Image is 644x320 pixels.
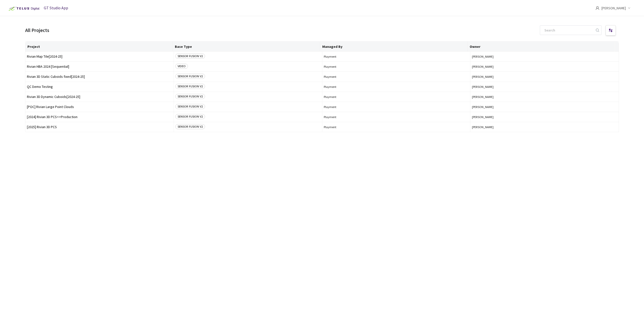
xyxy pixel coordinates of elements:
[44,5,68,10] span: GT Studio App
[25,42,173,52] th: Project
[27,65,172,68] span: Rivian HBA 2024 [Sequential]
[320,42,468,52] th: Managed By
[472,115,617,119] button: [PERSON_NAME]
[324,55,469,58] span: Playment
[595,6,599,10] span: user
[175,54,205,59] span: SENSOR FUSION V2
[324,105,469,109] span: Playment
[472,95,617,99] button: [PERSON_NAME]
[472,85,617,89] button: [PERSON_NAME]
[27,85,172,89] span: QC Demo Testing
[25,26,49,34] div: All Projects
[541,26,595,35] input: Search
[472,125,617,129] button: [PERSON_NAME]
[27,55,172,58] span: Rivian Map Tile[2024-25]
[175,94,205,99] span: SENSOR FUSION V2
[472,75,617,79] button: [PERSON_NAME]
[27,125,172,129] span: [2025] Rivian 3D PCS
[472,55,617,58] button: [PERSON_NAME]
[324,125,469,129] span: Playment
[6,5,41,13] img: Telus
[175,64,188,69] span: VIDEO
[27,75,172,79] span: Rivian 3D Static Cuboids fixed[2024-25]
[324,65,469,68] span: Playment
[324,95,469,99] span: Playment
[324,85,469,89] span: Playment
[27,105,172,109] span: [POC] Rivian Large Point Clouds
[324,75,469,79] span: Playment
[468,42,615,52] th: Owner
[175,104,205,109] span: SENSOR FUSION V2
[175,84,205,89] span: SENSOR FUSION V2
[472,105,617,109] button: [PERSON_NAME]
[27,115,172,119] span: [2024] Rivian 3D PCS<>Production
[175,74,205,79] span: SENSOR FUSION V2
[472,65,617,68] button: [PERSON_NAME]
[175,114,205,119] span: SENSOR FUSION V2
[324,115,469,119] span: Playment
[27,95,172,99] span: Rivian 3D Dynamic Cuboids[2024-25]
[173,42,320,52] th: Base Type
[175,124,205,129] span: SENSOR FUSION V2
[628,7,630,9] span: down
